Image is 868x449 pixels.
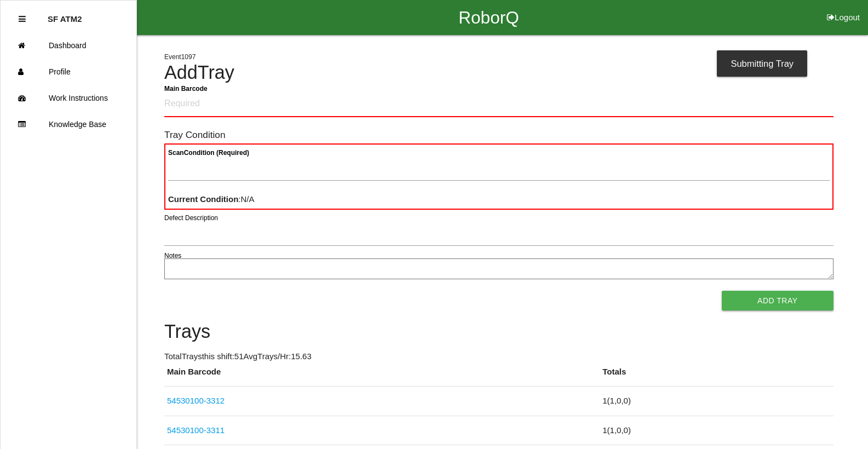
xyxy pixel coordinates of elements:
div: Close [19,6,26,32]
b: Scan Condition (Required) [168,149,249,157]
a: Knowledge Base [1,111,136,137]
th: Totals [600,366,833,387]
a: 54530100-3312 [167,396,225,405]
p: Total Trays this shift: 51 Avg Trays /Hr: 15.63 [164,350,833,363]
h6: Tray Condition [164,130,833,140]
a: Work Instructions [1,85,136,111]
span: Event 1097 [164,53,196,61]
p: SF ATM2 [48,6,82,24]
td: 1 ( 1 , 0 , 0 ) [600,416,833,445]
b: Current Condition [168,194,238,204]
h4: Trays [164,321,833,342]
label: Defect Description [164,213,218,223]
td: 1 ( 1 , 0 , 0 ) [600,387,833,416]
a: Dashboard [1,32,136,59]
button: Add Tray [722,291,833,310]
input: Required [164,91,833,117]
th: Main Barcode [164,366,600,387]
h4: Add Tray [164,62,833,83]
b: Main Barcode [164,84,208,92]
a: Profile [1,59,136,85]
div: Submitting Tray [717,50,807,77]
span: : N/A [168,194,255,204]
a: 54530100-3311 [167,425,225,435]
label: Notes [164,251,181,261]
